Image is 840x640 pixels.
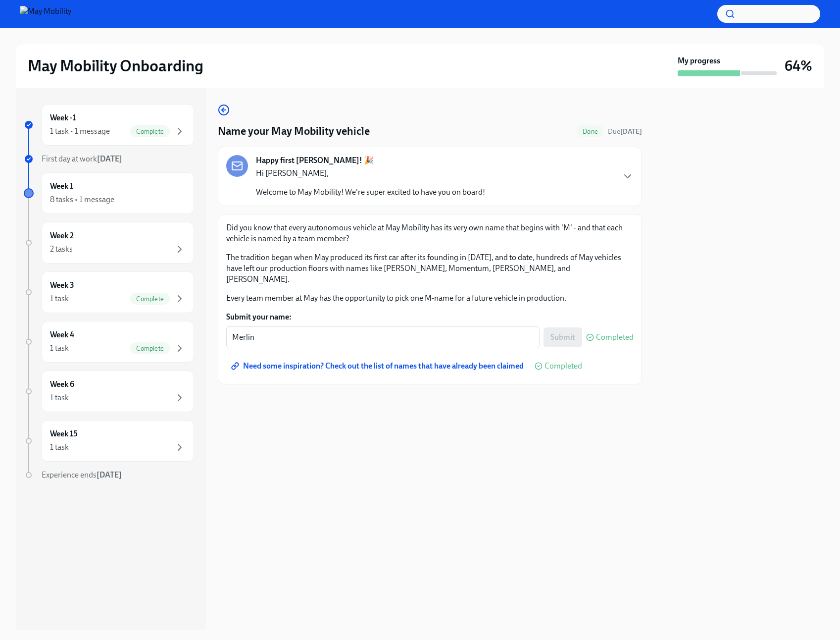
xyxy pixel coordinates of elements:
[24,222,194,264] a: Week 22 tasks
[50,181,73,192] h6: Week 1
[226,312,634,322] label: Submit your name:
[233,361,524,371] span: Need some inspiration? Check out the list of names that have already been claimed
[42,470,122,480] span: Experience ends
[50,329,74,340] h6: Week 4
[256,155,374,166] strong: Happy first [PERSON_NAME]! 🎉
[50,379,74,390] h6: Week 6
[226,252,634,285] p: The tradition began when May produced its first car after its founding in [DATE], and to date, hu...
[24,172,194,214] a: Week 18 tasks • 1 message
[50,280,74,291] h6: Week 3
[256,168,485,179] p: Hi [PERSON_NAME],
[226,293,634,304] p: Every team member at May has the opportunity to pick one M-name for a future vehicle in production.
[544,362,582,370] span: Completed
[130,128,170,135] span: Complete
[226,356,531,376] a: Need some inspiration? Check out the list of names that have already been claimed
[24,321,194,363] a: Week 41 taskComplete
[50,343,69,354] div: 1 task
[678,55,720,66] strong: My progress
[596,333,634,341] span: Completed
[50,244,73,255] div: 2 tasks
[50,194,114,205] div: 8 tasks • 1 message
[130,345,170,352] span: Complete
[256,187,485,198] p: Welcome to May Mobility! We're super excited to have you on board!
[130,295,170,303] span: Complete
[50,428,78,439] h6: Week 15
[50,112,76,123] h6: Week -1
[50,392,69,403] div: 1 task
[42,154,122,163] span: First day at work
[24,420,194,462] a: Week 151 task
[50,442,69,453] div: 1 task
[24,104,194,146] a: Week -11 task • 1 messageComplete
[608,127,642,136] span: September 7th, 2025 09:00
[232,331,534,343] textarea: Merlin
[24,271,194,313] a: Week 31 taskComplete
[50,230,74,241] h6: Week 2
[50,293,69,304] div: 1 task
[20,6,71,22] img: May Mobility
[97,154,122,163] strong: [DATE]
[218,124,370,139] h4: Name your May Mobility vehicle
[24,154,194,164] a: First day at work[DATE]
[97,470,122,480] strong: [DATE]
[608,127,642,136] span: Due
[785,57,812,75] h3: 64%
[24,371,194,412] a: Week 61 task
[28,56,203,76] h2: May Mobility Onboarding
[577,128,604,135] span: Done
[620,127,642,136] strong: [DATE]
[226,222,634,244] p: Did you know that every autonomous vehicle at May Mobility has its very own name that begins with...
[50,126,110,137] div: 1 task • 1 message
